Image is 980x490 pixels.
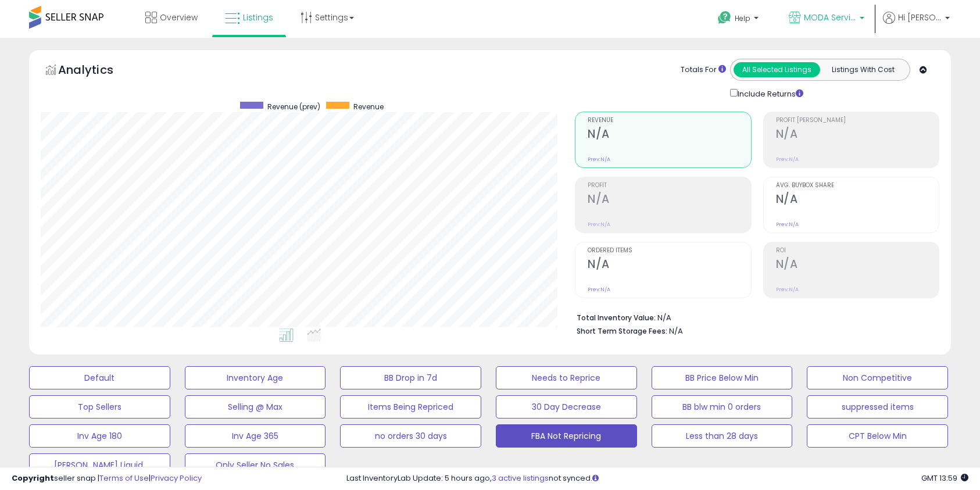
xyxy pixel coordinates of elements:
[185,453,326,477] button: Only Seller No Sales
[577,313,656,323] b: Total Inventory Value:
[588,286,610,293] small: Prev: N/A
[883,12,950,38] a: Hi [PERSON_NAME]
[652,366,793,389] button: BB Price Below Min
[921,473,968,484] span: 2025-08-13 13:59 GMT
[588,257,750,273] h2: N/A
[29,395,170,419] button: Top Sellers
[588,248,750,254] span: Ordered Items
[776,221,799,228] small: Prev: N/A
[99,473,149,484] a: Terms of Use
[29,424,170,448] button: Inv Age 180
[588,221,610,228] small: Prev: N/A
[709,2,770,38] a: Help
[652,424,793,448] button: Less than 28 days
[669,326,683,337] span: N/A
[185,366,326,389] button: Inventory Age
[12,473,202,484] div: seller snap | |
[588,192,750,208] h2: N/A
[588,127,750,143] h2: N/A
[29,453,170,477] button: [PERSON_NAME] Liquid.
[776,117,939,124] span: Profit [PERSON_NAME]
[496,366,637,389] button: Needs to Reprice
[681,65,726,76] div: Totals For
[776,183,939,189] span: Avg. Buybox Share
[804,12,856,23] span: MODA Services Inc
[185,424,326,448] button: Inv Age 365
[588,117,750,124] span: Revenue
[577,310,931,324] li: N/A
[29,366,170,389] button: Default
[496,395,637,419] button: 30 Day Decrease
[717,10,732,25] i: Get Help
[734,62,820,77] button: All Selected Listings
[776,257,939,273] h2: N/A
[340,395,481,419] button: Items Being Repriced
[346,473,968,484] div: Last InventoryLab Update: 5 hours ago, not synced.
[776,286,799,293] small: Prev: N/A
[151,473,202,484] a: Privacy Policy
[807,395,948,419] button: suppressed items
[776,192,939,208] h2: N/A
[577,326,667,336] b: Short Term Storage Fees:
[12,473,54,484] strong: Copyright
[243,12,273,23] span: Listings
[588,156,610,163] small: Prev: N/A
[185,395,326,419] button: Selling @ Max
[721,87,817,100] div: Include Returns
[496,424,637,448] button: FBA Not Repricing
[588,183,750,189] span: Profit
[776,127,939,143] h2: N/A
[807,424,948,448] button: CPT Below Min
[820,62,906,77] button: Listings With Cost
[652,395,793,419] button: BB blw min 0 orders
[735,13,750,23] span: Help
[353,102,384,112] span: Revenue
[267,102,320,112] span: Revenue (prev)
[776,156,799,163] small: Prev: N/A
[492,473,549,484] a: 3 active listings
[807,366,948,389] button: Non Competitive
[340,366,481,389] button: BB Drop in 7d
[58,62,136,81] h5: Analytics
[160,12,198,23] span: Overview
[898,12,942,23] span: Hi [PERSON_NAME]
[340,424,481,448] button: no orders 30 days
[776,248,939,254] span: ROI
